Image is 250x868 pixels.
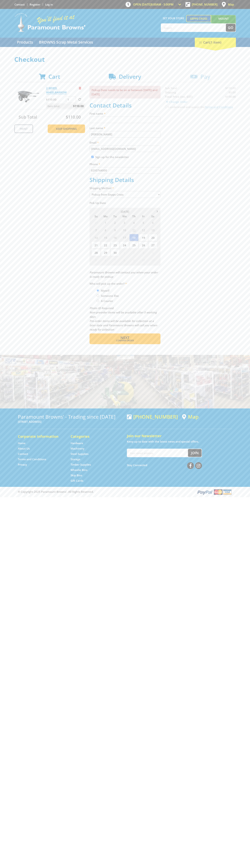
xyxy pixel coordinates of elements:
[129,241,138,249] span: 25
[139,249,148,256] span: 3
[127,439,232,444] p: Keep up to date with the latest news and special offers.
[18,441,26,445] a: Go to the Home page
[110,219,120,226] span: 2
[127,449,188,457] input: Your email address
[120,214,129,219] span: We
[71,479,83,483] a: Go to the Gift Cards page
[73,103,84,109] span: $110.00
[226,24,236,32] button: Go
[30,3,40,6] a: Go to the registration page
[101,256,110,264] span: 6
[71,457,80,461] a: Go to the Storage page
[139,214,148,219] span: Fr
[90,191,160,198] select: Please select a shipping method.
[71,434,116,439] h5: Categories
[129,234,138,241] span: 18
[66,114,81,120] span: $110.00
[148,234,157,241] span: 20
[14,3,25,6] a: Go to the Contact page
[90,281,160,286] label: Who will pick up the order?
[79,86,81,90] a: Remove from cart
[161,15,186,21] span: Set your store
[97,300,99,302] input: Please select who will pick up the order.
[71,447,84,450] a: Go to the Machinery page
[133,3,174,6] span: OPEN [DATE]
[18,447,30,450] a: Go to the About Us page
[121,210,129,213] span: [DATE]
[91,234,101,241] span: 14
[90,131,160,138] input: Please enter your last name.
[110,256,120,264] span: 7
[139,219,148,226] span: 5
[151,3,174,6] span: 8:00am - 5:00pm
[120,241,129,249] span: 24
[14,13,86,32] img: Paramount Browns'
[100,293,120,299] label: Someone Else
[197,489,232,495] img: PayPal, Mastercard, Visa accepted
[90,271,158,278] em: Paramount Browns will contact you when your order is ready for pickup
[211,15,236,29] a: Mount [PERSON_NAME]
[14,56,236,63] h1: Checkout
[71,468,87,472] a: Go to the Wheelie Bins page
[90,162,160,166] label: Phone
[95,155,129,159] label: Sign up for the newsletter
[110,234,120,241] span: 16
[129,256,138,264] span: 9
[18,434,63,439] h5: Corporate Information
[46,97,65,102] p: $110.00
[101,219,110,226] span: 1
[91,219,101,226] span: 31
[90,86,160,98] p: Pickup Date needs to be on or between [DATE] and [DATE]
[195,38,236,47] div: Cart
[14,124,33,133] a: Print
[90,140,160,145] label: Email
[71,473,82,477] a: Go to the Skip Bins page
[110,241,120,249] span: 23
[129,219,138,226] span: 4
[100,288,111,294] label: Myself
[90,186,160,190] label: Shipping Method
[97,295,99,297] input: Please select who will pick up the order.
[90,176,160,183] h2: Shipping Details
[46,103,85,109] p: Item total:
[148,249,157,256] span: 4
[139,241,148,249] span: 26
[100,298,114,304] label: A Courier
[148,241,157,249] span: 27
[90,117,160,123] input: Please enter your first name.
[18,86,39,107] img: 2-WHEEL WHEELBARROW
[14,489,236,495] div: ® Copyright 2025 Paramount Browns'. All Rights Reserved.
[101,214,110,219] span: Mo
[46,86,67,94] a: 2-WHEEL WHEELBARROW
[90,201,160,205] label: Pick Up Date
[148,219,157,226] span: 6
[210,40,221,44] span: (1 item)
[91,241,101,249] span: 21
[110,214,120,219] span: Tu
[101,234,110,241] span: 15
[91,214,101,219] span: Su
[120,249,129,256] span: 1
[71,463,91,467] a: Go to the Timber Supplies page
[97,289,99,292] input: Please select who will pick up the order.
[182,414,199,420] a: View a map of Gepps Cross location
[91,249,101,256] span: 28
[110,226,120,234] span: 9
[97,340,153,342] span: Confirm order
[91,226,101,234] span: 7
[18,452,28,456] a: Go to the Contact page
[18,420,123,424] p: [STREET_ADDRESS]
[148,214,157,219] span: Sa
[45,3,53,6] a: Log in
[91,256,101,264] span: 5
[18,463,27,467] a: Go to the Privacy page
[101,226,110,234] span: 8
[48,124,85,133] a: Keep Shopping
[71,441,83,445] a: Go to the Hardware page
[127,433,232,438] h5: Join our Newsletter
[101,249,110,256] span: 29
[110,249,120,256] span: 30
[90,102,160,109] h2: Contact Details
[14,38,36,47] a: Go to the Products page
[19,114,37,120] span: Sub Total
